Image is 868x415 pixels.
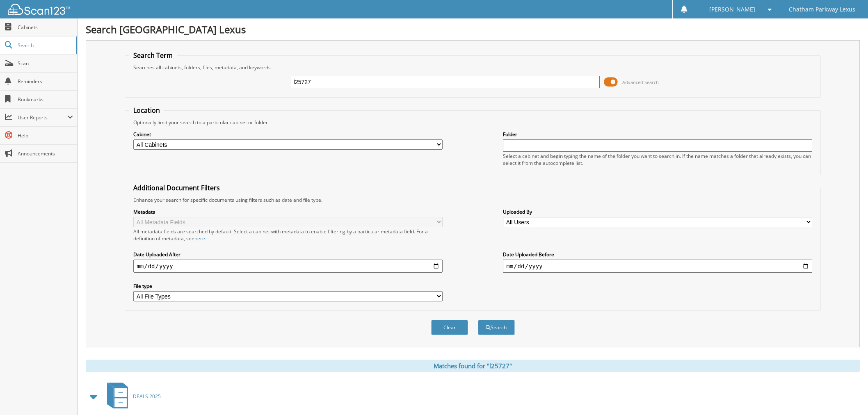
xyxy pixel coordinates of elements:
[86,23,860,36] h1: Search [GEOGRAPHIC_DATA] Lexus
[18,24,73,31] span: Cabinets
[503,260,812,273] input: end
[133,260,442,273] input: start
[133,228,442,242] div: All metadata fields are searched by default. Select a cabinet with metadata to enable filtering b...
[431,320,468,335] button: Clear
[503,153,812,166] div: Select a cabinet and begin typing the name of the folder you want to search in. If the name match...
[18,78,73,85] span: Reminders
[133,131,442,138] label: Cabinet
[18,96,73,103] span: Bookmarks
[133,251,442,258] label: Date Uploaded After
[478,320,515,335] button: Search
[86,360,860,372] div: Matches found for "l25727"
[503,208,812,215] label: Uploaded By
[18,60,73,67] span: Scan
[18,114,67,121] span: User Reports
[503,251,812,258] label: Date Uploaded Before
[622,79,659,85] span: Advanced Search
[129,119,816,126] div: Optionally limit your search to a particular cabinet or folder
[194,235,205,242] a: here
[503,131,812,138] label: Folder
[18,42,72,49] span: Search
[129,106,164,115] legend: Location
[133,283,442,290] label: File type
[18,150,73,157] span: Announcements
[133,393,161,400] span: DEALS 2025
[129,51,177,60] legend: Search Term
[789,7,855,12] span: Chatham Parkway Lexus
[129,64,816,71] div: Searches all cabinets, folders, files, metadata, and keywords
[18,132,73,139] span: Help
[102,380,161,413] a: DEALS 2025
[709,7,755,12] span: [PERSON_NAME]
[129,183,224,192] legend: Additional Document Filters
[8,4,70,15] img: scan123-logo-white.svg
[129,196,816,203] div: Enhance your search for specific documents using filters such as date and file type.
[133,208,442,215] label: Metadata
